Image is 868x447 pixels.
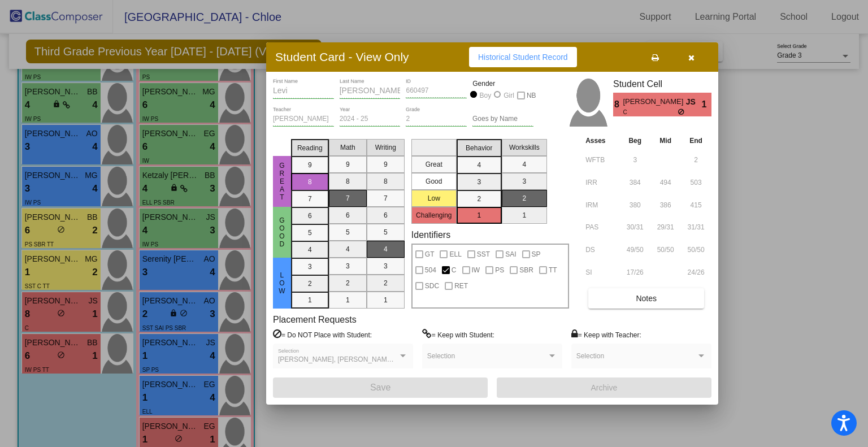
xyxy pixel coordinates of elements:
[472,263,480,277] span: IW
[619,134,650,147] th: Beg
[623,108,678,116] span: C
[425,248,435,261] span: GT
[277,162,287,201] span: Great
[477,248,490,261] span: SST
[591,383,618,392] span: Archive
[503,90,514,101] div: Girl
[469,47,577,67] button: Historical Student Record
[340,115,401,123] input: year
[636,294,657,303] span: Notes
[585,264,617,281] input: assessment
[479,90,492,101] div: Boy
[277,271,287,295] span: Low
[613,79,711,89] h3: Student Cell
[519,263,533,277] span: SBR
[273,329,372,340] label: = Do NOT Place with Student:
[478,53,568,62] span: Historical Student Record
[452,263,457,277] span: C
[686,96,702,108] span: JS
[702,98,711,111] span: 1
[583,134,619,147] th: Asses
[497,377,711,398] button: Archive
[549,263,557,277] span: TT
[532,248,541,261] span: SP
[370,383,390,392] span: Save
[422,329,494,340] label: = Keep with Student:
[425,263,436,277] span: 504
[273,314,357,325] label: Placement Requests
[411,229,450,240] label: Identifiers
[527,89,536,102] span: NB
[449,248,461,261] span: ELL
[495,263,504,277] span: PS
[588,288,704,309] button: Notes
[585,174,617,191] input: assessment
[472,115,533,123] input: goes by name
[613,98,623,111] span: 8
[275,50,409,64] h3: Student Card - View Only
[585,241,617,258] input: assessment
[277,216,287,248] span: Good
[454,279,468,293] span: RET
[623,96,685,108] span: [PERSON_NAME]
[680,134,711,147] th: End
[585,151,617,168] input: assessment
[406,87,467,95] input: Enter ID
[571,329,641,340] label: = Keep with Teacher:
[406,115,467,123] input: grade
[425,279,439,293] span: SDC
[278,355,831,363] span: [PERSON_NAME], [PERSON_NAME], [PERSON_NAME], [PERSON_NAME], [PERSON_NAME], [PERSON_NAME], [PERSON...
[472,79,533,89] mat-label: Gender
[650,134,680,147] th: Mid
[585,197,617,214] input: assessment
[273,377,488,398] button: Save
[273,115,334,123] input: teacher
[585,219,617,236] input: assessment
[505,248,516,261] span: SAI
